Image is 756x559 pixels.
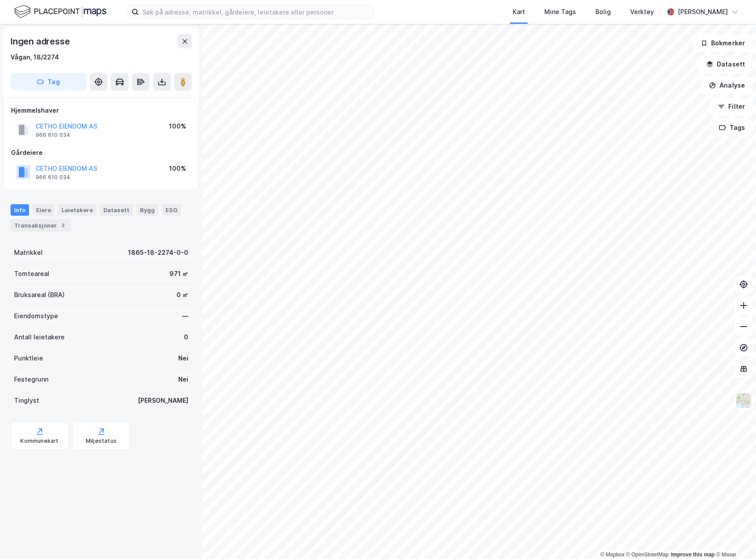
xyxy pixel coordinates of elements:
a: OpenStreetMap [626,552,669,558]
div: Nei [178,353,188,364]
div: Bruksareal (BRA) [14,290,65,300]
iframe: Chat Widget [712,517,756,559]
div: Bolig [595,7,611,17]
input: Søk på adresse, matrikkel, gårdeiere, leietakere eller personer [139,5,374,18]
div: ESG [162,204,181,216]
button: Datasett [699,55,752,73]
div: Hjemmelshaver [11,105,191,116]
div: [PERSON_NAME] [678,7,728,17]
div: [PERSON_NAME] [138,395,188,406]
div: Matrikkel [14,247,43,258]
div: 971 ㎡ [169,268,188,279]
button: Bokmerker [693,34,752,52]
div: Nei [178,374,188,385]
div: Gårdeiere [11,147,191,158]
div: 100% [169,121,186,132]
div: Tinglyst [14,395,39,406]
div: Bygg [136,204,158,216]
div: Eiere [33,204,55,216]
div: — [182,311,188,321]
div: 966 610 034 [36,174,70,181]
img: Z [735,392,752,409]
div: Kommunekart [20,438,59,445]
div: Tomteareal [14,268,49,279]
div: Ingen adresse [11,34,71,48]
div: Punktleie [14,353,43,364]
button: Filter [710,98,752,115]
div: Leietakere [58,204,96,216]
img: logo.f888ab2527a4732fd821a326f86c7f29.svg [14,4,106,19]
div: 0 ㎡ [176,290,188,300]
div: 0 [184,332,188,342]
div: Eiendomstype [14,311,58,321]
div: Festegrunn [14,374,48,385]
a: Improve this map [671,552,715,558]
div: Miljøstatus [86,438,117,445]
div: Kart [513,7,525,17]
button: Analyse [701,77,752,94]
div: Antall leietakere [14,332,65,342]
div: Mine Tags [544,7,576,17]
a: Mapbox [600,552,624,558]
div: Transaksjoner [11,219,71,232]
div: 1865-18-2274-0-0 [128,247,188,258]
div: 966 610 034 [36,132,70,139]
button: Tags [712,119,752,136]
div: Verktøy [630,7,654,17]
div: 100% [169,163,186,174]
button: Tag [11,73,86,91]
div: Vågan, 18/2274 [11,52,59,63]
div: 2 [59,221,67,230]
div: Datasett [100,204,133,216]
div: Info [11,204,29,216]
